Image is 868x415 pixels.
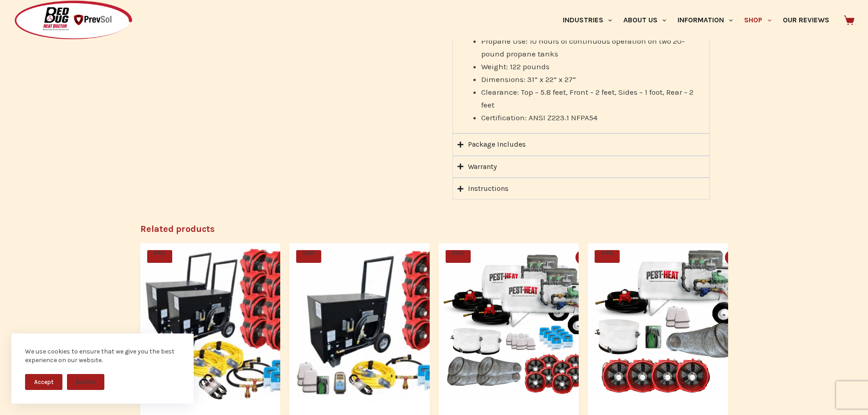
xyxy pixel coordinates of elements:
button: Quick view toggle [725,250,740,265]
span: SALE [296,250,321,263]
div: Package Includes [468,138,526,150]
button: Quick view toggle [575,250,590,265]
summary: Instructions [452,178,710,200]
span: SALE [147,250,172,263]
h2: Related products [140,222,728,236]
button: Accept [25,374,62,390]
summary: Warranty [452,156,710,178]
a: Pest Heat TPE-500 Propane Heat System - 5000 Package [439,243,597,402]
a: Pest Heat TPE-500 Propane Heat System - Add-On Package [588,243,746,402]
button: Open LiveChat chat widget [7,4,35,31]
li: Clearance: Top – 5.8 feet, Front – 2 feet, Sides – 1 foot, Rear – 2 feet [481,86,700,111]
li: Weight: 122 pounds [481,60,700,73]
div: We use cookies to ensure that we give you the best experience on our website. [25,347,180,365]
li: Certification: ANSI Z223.1 NFPA54 [481,111,700,124]
li: Dimensions: 31” x 22” x 27” [481,73,700,86]
button: Quick view toggle [277,250,292,265]
summary: Package Includes [452,133,710,155]
span: SALE [595,250,620,263]
div: Warranty [468,161,497,173]
a: Black Widow 800 Propane Bed Bug Heater - Complete Package [289,243,448,402]
li: Propane Use: 10 hours of continuous operation on two 20-pound propane tanks [481,35,700,60]
span: SALE [446,250,471,263]
div: Instructions [468,183,508,195]
button: Quick view toggle [426,250,441,265]
button: Decline [67,374,104,390]
a: Black Widow 800 Propane Bed Bug Heater - 2000 Package [140,243,299,402]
